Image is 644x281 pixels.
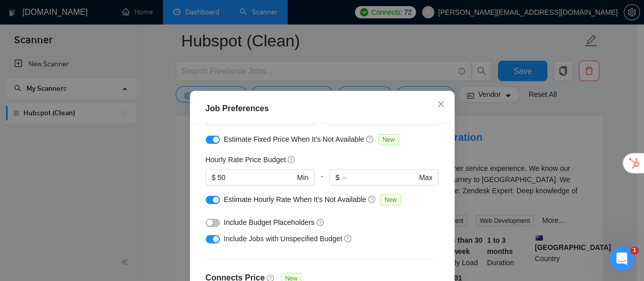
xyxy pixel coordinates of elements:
span: New [378,134,399,145]
span: question-circle [344,235,352,243]
span: Min [297,172,309,183]
span: close [437,100,445,108]
span: $ [335,172,340,183]
span: Estimate Hourly Rate When It’s Not Available [224,195,367,203]
input: 0 [217,172,295,183]
span: New [380,194,401,206]
span: question-circle [368,195,376,203]
span: Estimate Fixed Price When It’s Not Available [224,135,365,143]
span: $ [212,172,216,183]
div: Job Preferences [206,103,439,115]
span: 1 [630,246,638,254]
span: question-circle [317,218,325,226]
span: Include Jobs with Unspecified Budget [224,235,343,243]
iframe: Intercom live chat [609,246,634,271]
span: question-circle [288,156,296,164]
span: Max [419,172,432,183]
div: - [315,169,329,194]
button: Close [427,91,455,118]
h5: Hourly Rate Price Budget [206,154,286,165]
input: ∞ [342,172,417,183]
span: question-circle [366,135,374,143]
span: Include Budget Placeholders [224,218,315,226]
